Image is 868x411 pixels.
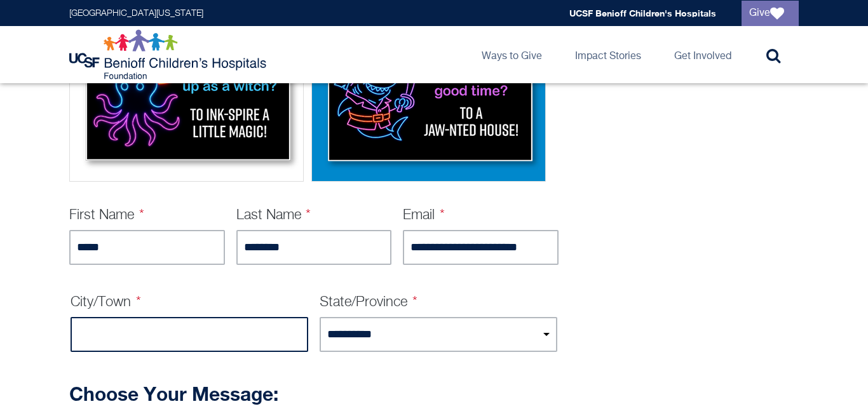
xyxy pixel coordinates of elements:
label: Last Name [236,208,311,222]
a: Impact Stories [565,26,651,83]
a: Give [742,1,799,26]
strong: Choose Your Message: [69,382,278,405]
label: First Name [69,208,144,222]
img: Octopus [74,18,299,173]
img: Logo for UCSF Benioff Children's Hospitals Foundation [69,29,269,80]
img: Shark [316,18,541,173]
a: Ways to Give [471,26,552,83]
div: Shark [311,13,546,182]
a: Get Involved [664,26,742,83]
a: UCSF Benioff Children's Hospitals [569,8,716,18]
div: Octopus [69,13,304,182]
label: Email [403,208,445,222]
label: State/Province [320,295,417,309]
label: City/Town [71,295,141,309]
a: [GEOGRAPHIC_DATA][US_STATE] [69,9,203,18]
